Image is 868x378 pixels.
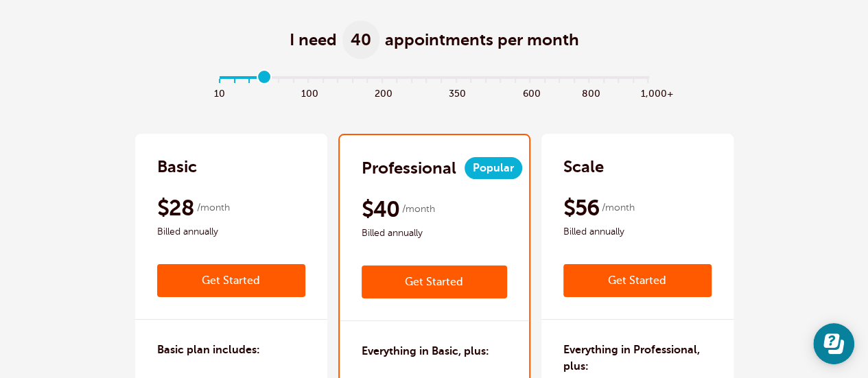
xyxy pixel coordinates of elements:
[813,323,854,364] iframe: Resource center
[362,225,507,241] span: Billed annually
[157,224,305,240] span: Billed annually
[342,21,379,59] span: 40
[301,84,316,100] span: 100
[157,264,305,297] a: Get Started
[157,194,195,222] span: $28
[563,194,600,222] span: $56
[157,156,197,178] h2: Basic
[197,200,230,216] span: /month
[563,224,712,240] span: Billed annually
[602,200,635,216] span: /month
[402,201,435,217] span: /month
[157,342,260,358] h3: Basic plan includes:
[449,84,464,100] span: 350
[362,157,456,179] h2: Professional
[362,196,400,223] span: $40
[385,29,579,51] span: appointments per month
[213,84,228,100] span: 10
[465,157,522,179] span: Popular
[563,264,712,297] a: Get Started
[290,29,337,51] span: I need
[362,343,489,359] h3: Everything in Basic, plus:
[362,265,507,298] a: Get Started
[522,84,537,100] span: 600
[563,156,604,178] h2: Scale
[640,84,655,100] span: 1,000+
[375,84,390,100] span: 200
[563,342,712,375] h3: Everything in Professional, plus:
[581,84,596,100] span: 800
